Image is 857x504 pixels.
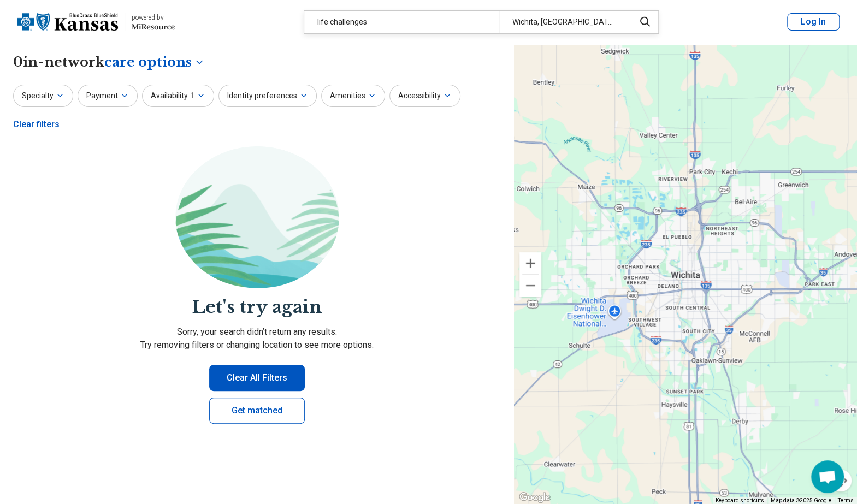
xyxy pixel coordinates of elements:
[104,53,205,72] button: Care options
[838,497,854,503] a: Terms (opens in new tab)
[190,90,194,102] span: 1
[787,13,840,31] button: Log In
[304,11,499,33] div: life challenges
[13,85,73,107] button: Specialty
[142,85,214,107] button: Availability1
[499,11,628,33] div: Wichita, [GEOGRAPHIC_DATA]
[132,13,175,22] div: powered by
[209,365,305,391] button: Clear All Filters
[519,275,541,297] button: Zoom out
[389,85,460,107] button: Accessibility
[17,9,118,35] img: Blue Cross Blue Shield Kansas
[17,9,175,35] a: Blue Cross Blue Shield Kansaspowered by
[519,252,541,274] button: Zoom in
[78,85,138,107] button: Payment
[104,53,192,72] span: care options
[13,111,60,138] div: Clear filters
[811,460,844,493] div: Open chat
[771,497,831,503] span: Map data ©2025 Google
[321,85,385,107] button: Amenities
[209,398,305,424] a: Get matched
[13,325,501,352] p: Sorry, your search didn’t return any results. Try removing filters or changing location to see mo...
[13,295,501,319] h2: Let's try again
[13,53,205,72] h1: 0 in-network
[218,85,317,107] button: Identity preferences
